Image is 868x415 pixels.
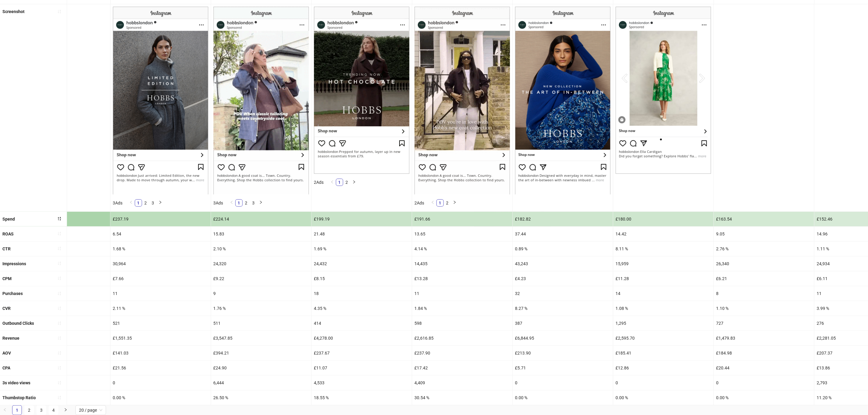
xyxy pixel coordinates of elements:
div: 598 [412,316,513,331]
button: right [351,179,358,186]
div: 1.08 % [613,301,714,316]
li: 1 [336,179,343,186]
a: 2 [142,200,149,206]
button: right [257,199,265,207]
a: 2 [344,179,350,186]
img: Screenshot 120235508298800624 [415,7,510,194]
div: 0 [513,376,613,390]
div: 14,435 [412,256,513,271]
b: Impressions [2,261,26,266]
a: 4 [49,406,58,415]
button: left [329,179,336,186]
span: right [159,201,162,204]
div: 6.54 [111,227,211,241]
b: 3s video views [2,380,30,385]
div: £180.00 [613,212,714,226]
span: sort-ascending [57,261,62,266]
span: sort-ascending [57,306,62,310]
div: 2.11 % [111,301,211,316]
li: 1 [12,405,22,415]
span: sort-ascending [57,291,62,296]
div: 30.54 % [412,390,513,405]
div: £141.03 [111,346,211,360]
a: 2 [444,200,451,206]
div: £224.14 [211,212,311,226]
div: £191.66 [412,212,513,226]
div: £3,547.85 [211,331,311,345]
div: £8.15 [312,271,412,286]
div: £199.19 [312,212,412,226]
div: 0.00 % [513,390,613,405]
span: sort-ascending [57,276,62,280]
div: 32 [513,286,613,301]
div: 1.84 % [412,301,513,316]
li: Next Page [157,199,164,207]
button: right [61,405,70,415]
div: £182.82 [513,212,613,226]
div: 0 [613,376,714,390]
li: Next Page [351,179,358,186]
div: 18 [312,286,412,301]
div: 1.68 % [111,242,211,256]
div: 511 [211,316,311,331]
button: left [128,199,135,207]
div: 8.11 % [613,242,714,256]
div: 24,320 [211,256,311,271]
div: £17.42 [412,361,513,375]
div: 24,432 [312,256,412,271]
div: 2.10 % [211,242,311,256]
span: sort-ascending [57,9,62,14]
a: 1 [437,200,444,206]
div: 14 [613,286,714,301]
span: 20 / page [79,406,102,415]
div: £185.41 [613,346,714,360]
li: 2 [243,199,250,207]
span: sort-ascending [57,336,62,340]
div: 11 [111,286,211,301]
div: 1.76 % [211,301,311,316]
li: 1 [437,199,444,207]
div: Page Size [75,405,106,415]
button: right [157,199,164,207]
a: 1 [135,200,142,206]
b: ROAS [2,232,14,236]
div: £163.54 [714,212,814,226]
div: £11.07 [312,361,412,375]
button: right [451,199,458,207]
span: 2 Ads [415,201,424,205]
b: Revenue [2,336,19,341]
li: 2 [142,199,149,207]
div: 0 [714,376,814,390]
div: 43,243 [513,256,613,271]
span: left [331,180,334,184]
li: 2 [444,199,451,207]
a: 1 [336,179,343,186]
span: left [3,408,7,412]
img: Screenshot 120231763419370624 [515,7,611,194]
div: £237.67 [312,346,412,360]
span: 3 Ads [113,201,123,205]
img: Screenshot 120235149451230624 [113,7,208,194]
li: Previous Page [128,199,135,207]
button: left [429,199,437,207]
div: 0.00 % [714,390,814,405]
div: £5.71 [513,361,613,375]
div: £7.66 [111,271,211,286]
div: 8 [714,286,814,301]
div: 26.50 % [211,390,311,405]
li: 3 [149,199,157,207]
span: sort-ascending [57,396,62,400]
div: 9.05 [714,227,814,241]
li: Next Page [451,199,458,207]
img: Screenshot 120235508421250624 [214,7,309,194]
span: 3 Ads [214,201,223,205]
b: Outbound Clicks [2,321,34,326]
b: Thumbstop Ratio [2,395,36,400]
div: 8.27 % [513,301,613,316]
div: 11 [412,286,513,301]
b: Purchases [2,291,23,296]
div: £6.21 [714,271,814,286]
div: 37.44 [513,227,613,241]
div: £2,616.85 [412,331,513,345]
li: Next Page [257,199,265,207]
